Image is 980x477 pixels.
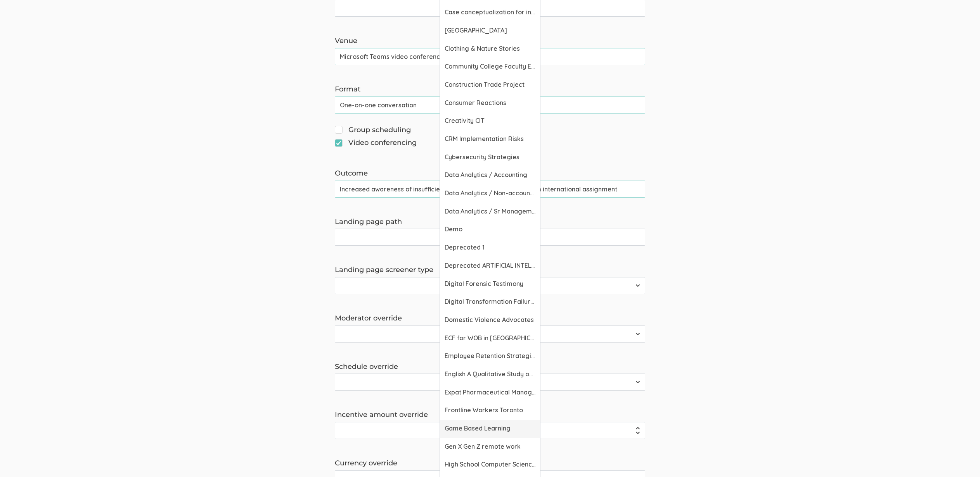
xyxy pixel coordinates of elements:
[440,131,540,149] a: CRM Implementation Risks
[445,153,535,162] span: Cybersecurity Strategies
[440,239,540,257] a: Deprecated 1
[445,225,535,234] span: Demo
[445,62,535,71] span: Community College Faculty Experiences
[445,80,535,89] span: Construction Trade Project
[445,334,535,343] span: ECF for WOB in [GEOGRAPHIC_DATA]
[440,402,540,420] a: Frontline Workers Toronto
[335,458,645,468] label: Currency override
[440,112,540,131] a: Creativity CIT
[440,257,540,276] a: Deprecated ARTIFICIAL INTELLIGENCE’S ABILITY TO IMPROVE THE HEALTHCARE REVENUE CYCLE
[445,460,535,469] span: High School Computer Science Students of Color
[445,8,535,17] span: Case conceptualization for interpersonal violence survivors
[335,362,645,372] label: Schedule override
[445,98,535,107] span: Consumer Reactions
[440,366,540,384] a: English A Qualitative Study on [DEMOGRAPHIC_DATA] Mothers of [DEMOGRAPHIC_DATA] Daughters
[335,138,417,148] span: Video conferencing
[335,313,645,324] label: Moderator override
[445,351,535,360] span: Employee Retention Strategies
[440,4,540,22] a: Case conceptualization for interpersonal violence survivors
[335,265,645,275] label: Landing page screener type
[335,36,645,46] label: Venue
[445,442,535,451] span: Gen X Gen Z remote work
[335,169,645,179] label: Outcome
[335,84,645,95] label: Format
[941,440,980,477] iframe: Chat Widget
[440,203,540,221] a: Data Analytics / Sr Management
[440,312,540,330] a: Domestic Violence Advocates
[440,149,540,167] a: Cybersecurity Strategies
[440,348,540,366] a: Employee Retention Strategies
[440,456,540,474] a: High School Computer Science Students of Color
[440,330,540,348] a: ECF for WOB in [GEOGRAPHIC_DATA]
[445,424,535,433] span: Game Based Learning
[440,420,540,438] a: Game Based Learning
[440,293,540,312] a: Digital Transformation Failure Rates
[335,410,645,420] label: Incentive amount override
[440,438,540,456] a: Gen X Gen Z remote work
[445,315,535,324] span: Domestic Violence Advocates
[445,297,535,306] span: Digital Transformation Failure Rates
[440,221,540,239] a: Demo
[445,189,535,198] span: Data Analytics / Non-accounting
[440,167,540,185] a: Data Analytics / Accounting
[335,217,645,227] label: Landing page path
[445,44,535,53] span: Clothing & Nature Stories
[445,261,535,270] span: Deprecated ARTIFICIAL INTELLIGENCE’S ABILITY TO IMPROVE THE HEALTHCARE REVENUE CYCLE
[445,134,535,143] span: CRM Implementation Risks
[440,185,540,203] a: Data Analytics / Non-accounting
[440,58,540,76] a: Community College Faculty Experiences
[440,22,540,40] a: [GEOGRAPHIC_DATA]
[445,116,535,125] span: Creativity CIT
[445,26,535,35] span: [GEOGRAPHIC_DATA]
[445,388,535,397] span: Expat Pharmaceutical Managers
[335,125,411,135] span: Group scheduling
[445,243,535,252] span: Deprecated 1
[440,95,540,113] a: Consumer Reactions
[440,276,540,294] a: Digital Forensic Testimony
[445,279,535,288] span: Digital Forensic Testimony
[440,76,540,95] a: Construction Trade Project
[445,207,535,216] span: Data Analytics / Sr Management
[445,370,535,379] span: English A Qualitative Study on [DEMOGRAPHIC_DATA] Mothers of [DEMOGRAPHIC_DATA] Daughters
[440,40,540,59] a: Clothing & Nature Stories
[440,384,540,402] a: Expat Pharmaceutical Managers
[445,406,535,415] span: Frontline Workers Toronto
[445,170,535,179] span: Data Analytics / Accounting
